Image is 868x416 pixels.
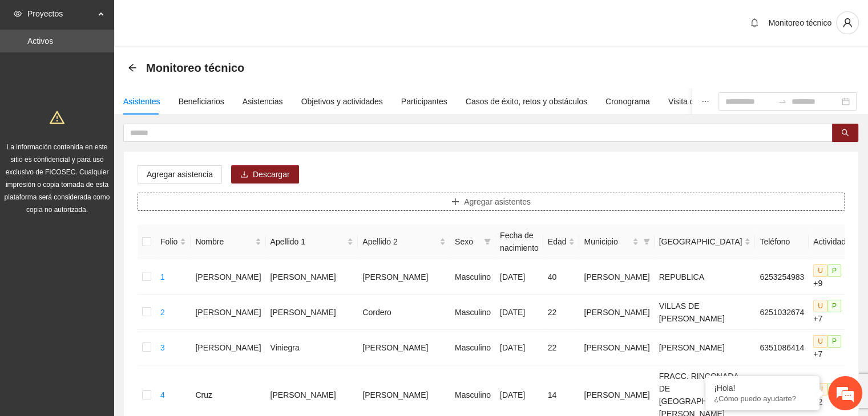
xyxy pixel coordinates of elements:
[231,165,299,183] button: downloadDescargar
[755,259,809,295] td: 6253254983
[701,97,709,105] span: ellipsis
[123,95,160,108] div: Asistentes
[641,233,652,250] span: filter
[5,143,110,214] span: La información contenida en este sitio es confidencial y para uso exclusivo de FICOSEC. Cualquier...
[827,383,841,395] span: P
[579,330,654,365] td: [PERSON_NAME]
[778,97,787,106] span: to
[358,225,450,259] th: Apellido 2
[768,18,831,27] span: Monitoreo técnico
[50,110,64,125] span: warning
[827,335,841,348] span: P
[495,225,543,259] th: Fecha de nacimiento
[301,95,383,108] div: Objetivos y actividades
[543,295,580,330] td: 22
[401,95,447,108] div: Participantes
[837,18,858,28] span: user
[14,10,22,18] span: eye
[191,225,265,259] th: Nombre
[466,95,587,108] div: Casos de éxito, retos y obstáculos
[655,225,756,259] th: Colonia
[809,225,850,259] th: Actividad
[579,225,654,259] th: Municipio
[266,259,358,295] td: [PERSON_NAME]
[160,343,165,352] a: 3
[450,295,495,330] td: Masculino
[809,295,850,330] td: +7
[659,235,742,248] span: [GEOGRAPHIC_DATA]
[813,383,827,395] span: U
[455,235,479,248] span: Sexo
[809,259,850,295] td: +9
[243,95,283,108] div: Asistencias
[6,287,217,327] textarea: Escriba su mensaje y pulse “Intro”
[160,390,165,399] a: 4
[240,170,248,180] span: download
[160,272,165,282] a: 1
[755,225,809,259] th: Teléfono
[482,233,493,250] span: filter
[543,330,580,365] td: 22
[160,235,177,248] span: Folio
[692,88,718,115] button: ellipsis
[27,2,95,25] span: Proyectos
[358,295,450,330] td: Cordero
[59,58,192,73] div: Chatee con nosotros ahora
[668,95,775,108] div: Visita de campo y entregables
[836,11,859,34] button: user
[543,259,580,295] td: 40
[27,36,53,46] a: Activos
[451,198,459,207] span: plus
[655,259,756,295] td: REPUBLICA
[146,59,244,77] span: Monitoreo técnico
[813,264,827,277] span: U
[191,259,265,295] td: [PERSON_NAME]
[128,63,137,72] span: arrow-left
[495,259,543,295] td: [DATE]
[156,225,191,259] th: Folio
[195,235,252,248] span: Nombre
[543,225,580,259] th: Edad
[548,235,567,248] span: Edad
[138,165,222,183] button: Agregar asistencia
[484,238,491,245] span: filter
[179,95,224,108] div: Beneficiarios
[579,295,654,330] td: [PERSON_NAME]
[832,124,858,142] button: search
[160,308,165,317] a: 2
[187,6,215,33] div: Minimizar ventana de chat en vivo
[450,259,495,295] td: Masculino
[191,330,265,365] td: [PERSON_NAME]
[579,259,654,295] td: [PERSON_NAME]
[362,235,437,248] span: Apellido 2
[128,63,137,73] div: Back
[643,238,650,245] span: filter
[266,295,358,330] td: [PERSON_NAME]
[841,129,849,138] span: search
[191,295,265,330] td: [PERSON_NAME]
[714,394,811,403] p: ¿Cómo puedo ayudarte?
[358,259,450,295] td: [PERSON_NAME]
[450,330,495,365] td: Masculino
[138,193,845,211] button: plusAgregar asistentes
[358,330,450,365] td: [PERSON_NAME]
[266,330,358,365] td: Viniegra
[147,168,213,181] span: Agregar asistencia
[495,295,543,330] td: [DATE]
[778,97,787,106] span: swap-right
[746,18,763,27] span: bell
[813,300,827,312] span: U
[66,140,158,255] span: Estamos en línea.
[605,95,650,108] div: Cronograma
[745,14,764,32] button: bell
[655,330,756,365] td: [PERSON_NAME]
[813,335,827,348] span: U
[714,384,811,393] div: ¡Hola!
[827,300,841,312] span: P
[755,330,809,365] td: 6351086414
[271,235,345,248] span: Apellido 1
[655,295,756,330] td: VILLAS DE [PERSON_NAME]
[464,195,531,208] span: Agregar asistentes
[253,168,290,181] span: Descargar
[584,235,629,248] span: Municipio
